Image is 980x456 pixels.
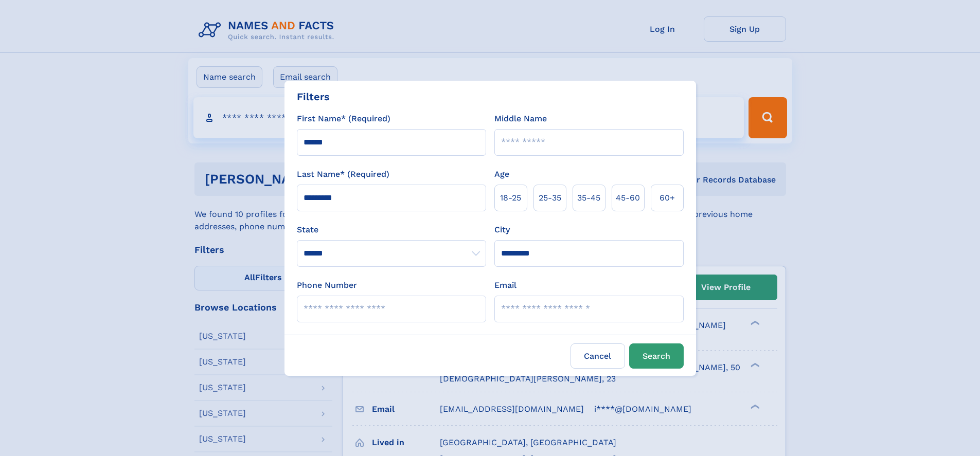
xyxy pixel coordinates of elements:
label: City [494,224,510,236]
div: Filters [297,89,330,104]
span: 18‑25 [500,192,521,204]
span: 35‑45 [577,192,600,204]
label: Email [494,279,516,291]
label: Phone Number [297,279,357,291]
label: Age [494,168,509,180]
span: 60+ [660,192,675,204]
label: Middle Name [494,113,547,125]
label: First Name* (Required) [297,113,390,125]
label: State [297,224,486,236]
button: Search [629,343,684,369]
span: 45‑60 [616,192,640,204]
span: 25‑35 [539,192,561,204]
label: Cancel [571,343,625,369]
label: Last Name* (Required) [297,168,389,180]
